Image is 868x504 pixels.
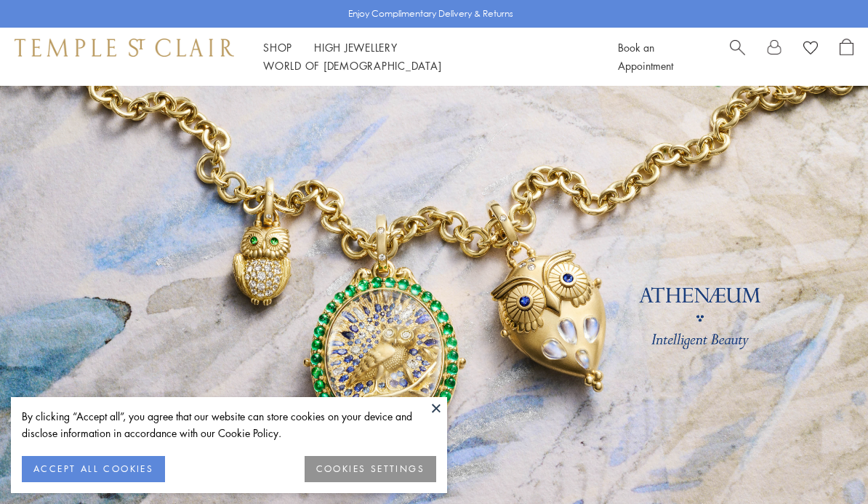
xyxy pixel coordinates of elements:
[263,58,441,73] a: World of [DEMOGRAPHIC_DATA]World of [DEMOGRAPHIC_DATA]
[840,39,853,75] a: Open Shopping Bag
[22,456,165,482] button: ACCEPT ALL COOKIES
[305,456,436,482] button: COOKIES SETTINGS
[15,39,234,56] img: Temple St. Clair
[730,39,745,75] a: Search
[263,40,292,55] a: ShopShop
[803,39,818,60] a: View Wishlist
[314,40,398,55] a: High JewelleryHigh Jewellery
[348,7,513,21] p: Enjoy Complimentary Delivery & Returns
[263,39,585,75] nav: Main navigation
[795,436,853,489] iframe: Gorgias live chat messenger
[22,408,436,441] div: By clicking “Accept all”, you agree that our website can store cookies on your device and disclos...
[618,40,673,73] a: Book an Appointment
